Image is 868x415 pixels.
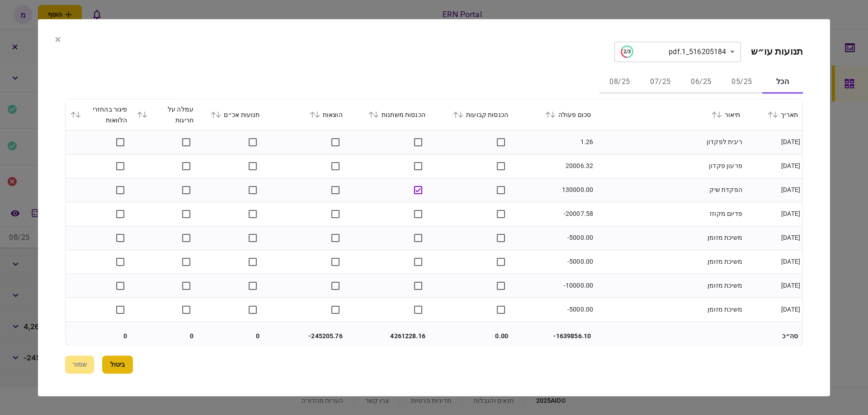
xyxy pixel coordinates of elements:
div: עמלה על חריגות [137,104,194,126]
td: [DATE] [745,250,802,274]
td: בנק מזרחי [595,322,745,346]
div: הכנסות משתנות [352,109,425,120]
button: 05/25 [722,72,762,93]
td: משיכת מזומן [595,250,745,274]
td: 0 [198,327,264,345]
td: [DATE] [745,274,802,298]
div: פיגור בהחזרי הלוואות [70,104,127,126]
button: 06/25 [681,72,722,93]
td: [DATE] [745,178,802,202]
div: הוצאות [269,109,343,120]
td: 0.00 [430,327,513,345]
td: הפקדת שיק [595,178,745,202]
td: [DATE] [745,154,802,178]
div: תיאור [600,109,740,120]
div: סכום פעולה [517,109,591,120]
td: 20006.32 [513,154,595,178]
td: -10000.00 [513,274,595,298]
td: משיכת מזומן [595,226,745,250]
td: [DATE] [745,226,802,250]
td: -245205.76 [264,327,347,345]
td: -20007.58 [513,202,595,226]
button: ביטול [102,355,133,373]
td: -5000.00 [513,226,595,250]
td: פרעון פקדון [595,154,745,178]
td: [DATE] [745,131,802,154]
td: פדיום מקוזז [595,202,745,226]
td: 0 [132,327,198,345]
td: -1639856.10 [513,327,595,345]
td: סה״כ [745,327,802,345]
td: -5000.00 [513,298,595,322]
h2: תנועות עו״ש [751,46,803,57]
div: תנועות אכ״ם [203,109,260,120]
button: 08/25 [599,72,640,93]
div: 516205184_1.pdf [621,45,726,58]
td: 4261228.16 [347,327,430,345]
td: 1.26 [513,131,595,154]
td: 32096.00 [513,322,595,346]
button: הכל [762,72,803,93]
td: ריבית לפקדון [595,131,745,154]
td: [DATE] [745,202,802,226]
div: תאריך [749,109,798,120]
button: 07/25 [640,72,681,93]
text: 2/3 [623,49,630,55]
td: -5000.00 [513,250,595,274]
td: 0 [66,327,132,345]
div: הכנסות קבועות [434,109,508,120]
td: [DATE] [745,298,802,322]
td: 130000.00 [513,178,595,202]
td: משיכת מזומן [595,298,745,322]
td: [DATE] [745,322,802,346]
td: משיכת מזומן [595,274,745,298]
